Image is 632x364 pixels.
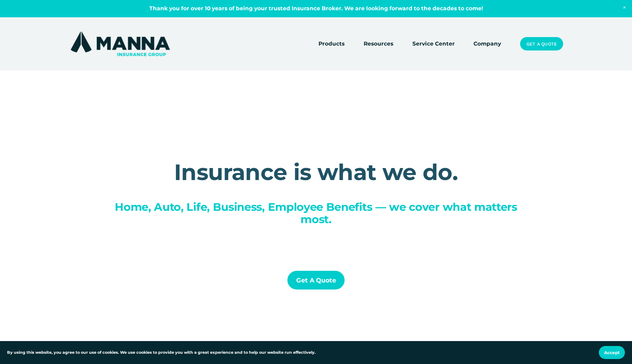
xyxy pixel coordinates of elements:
[115,200,520,226] span: Home, Auto, Life, Business, Employee Benefits — we cover what matters most.
[364,40,393,48] span: Resources
[69,30,172,58] img: Manna Insurance Group
[318,40,345,48] span: Products
[604,350,620,355] span: Accept
[599,346,625,359] button: Accept
[364,39,393,49] a: folder dropdown
[174,159,458,186] strong: Insurance is what we do.
[7,350,316,356] p: By using this website, you agree to our use of cookies. We use cookies to provide you with a grea...
[318,39,345,49] a: folder dropdown
[412,39,455,49] a: Service Center
[520,37,563,50] a: Get a Quote
[287,271,345,290] a: Get a Quote
[473,39,501,49] a: Company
